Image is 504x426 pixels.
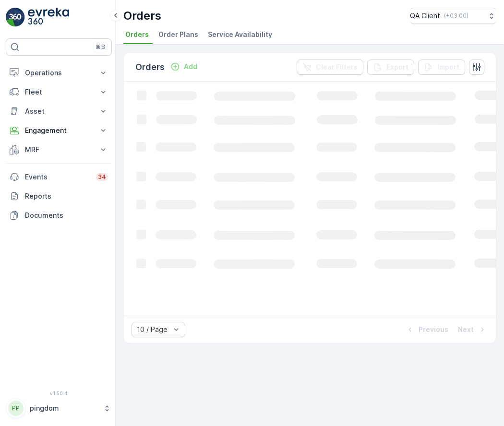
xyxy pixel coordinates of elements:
[25,106,93,116] p: Asset
[25,68,93,78] p: Operations
[367,59,414,75] button: Export
[123,8,161,24] p: Orders
[208,30,272,39] span: Service Availability
[6,187,112,206] a: Reports
[8,401,24,416] div: PP
[404,324,449,335] button: Previous
[30,403,98,413] p: pingdom
[184,62,197,71] p: Add
[6,63,112,83] button: Operations
[6,121,112,140] button: Engagement
[25,172,90,182] p: Events
[6,83,112,102] button: Fleet
[25,211,108,220] p: Documents
[158,30,198,39] span: Order Plans
[98,173,106,181] p: 34
[135,60,165,74] p: Orders
[316,62,358,72] p: Clear Filters
[419,325,448,334] p: Previous
[458,325,474,334] p: Next
[25,126,93,135] p: Engagement
[96,43,105,51] p: ⌘B
[167,61,201,72] button: Add
[297,59,363,75] button: Clear Filters
[444,12,468,20] p: ( +03:00 )
[410,8,496,24] button: QA Client(+03:00)
[6,167,112,187] a: Events34
[6,140,112,159] button: MRF
[25,87,93,97] p: Fleet
[28,8,69,27] img: logo_light-DOdMpM7g.png
[6,390,112,396] span: v 1.50.4
[25,191,108,201] p: Reports
[418,59,465,75] button: Import
[125,30,149,39] span: Orders
[386,62,408,72] p: Export
[6,206,112,225] a: Documents
[437,62,459,72] p: Import
[6,398,112,418] button: PPpingdom
[25,145,93,154] p: MRF
[6,102,112,121] button: Asset
[457,324,488,335] button: Next
[6,8,25,27] img: logo
[410,11,440,21] p: QA Client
